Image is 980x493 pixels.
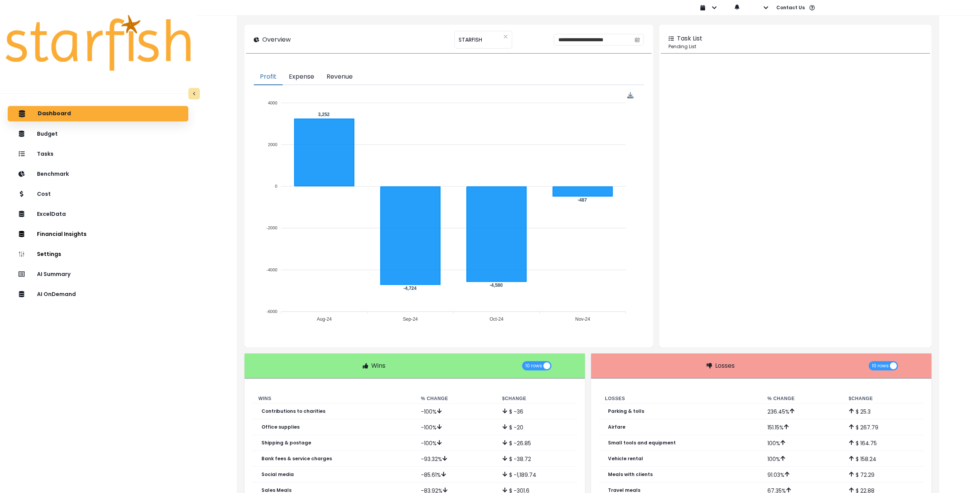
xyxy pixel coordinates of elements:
tspan: Aug-24 [317,317,332,322]
p: Budget [37,131,58,137]
p: Office supplies [261,424,300,430]
td: $ 164.75 [843,435,924,451]
td: -100 % [415,419,496,435]
tspan: 4000 [268,101,277,105]
p: Tasks [37,151,54,157]
tspan: Sep-24 [403,317,418,322]
p: Travel meals [608,488,640,493]
tspan: 0 [275,184,277,188]
span: 10 rows [525,361,542,370]
p: Dashboard [38,110,71,117]
tspan: Nov-24 [575,317,590,322]
th: % Change [761,394,843,404]
td: $ 158.24 [843,451,924,467]
tspan: -2000 [266,226,277,231]
button: Benchmark [8,166,188,182]
p: Airfare [608,424,625,430]
tspan: 2000 [268,142,277,147]
button: Cost [8,186,188,202]
div: Menu [627,92,634,99]
button: Financial Insights [8,226,188,242]
td: $ 25.3 [843,404,924,419]
p: Contributions to charities [261,409,325,414]
button: ExcelData [8,206,188,222]
td: $ -20 [496,419,577,435]
td: -85.61 % [415,467,496,483]
p: AI OnDemand [37,291,76,298]
td: 151.15 % [761,419,843,435]
button: Revenue [320,69,359,85]
p: Cost [37,191,51,197]
td: $ -38.72 [496,451,577,467]
p: Losses [715,361,735,370]
button: Tasks [8,146,188,162]
p: Small tools and equipment [608,440,676,446]
td: $ -1,189.74 [496,467,577,483]
p: Task List [677,34,702,43]
td: $ 267.79 [843,419,924,435]
td: 236.45 % [761,404,843,419]
button: Profit [254,69,283,85]
p: Meals with clients [608,472,653,477]
button: Budget [8,126,188,141]
p: AI Summary [37,271,70,278]
span: 10 rows [872,361,889,370]
td: 100 % [761,451,843,467]
td: $ -36 [496,404,577,419]
p: Social media [261,472,294,477]
th: % Change [415,394,496,404]
p: Overview [262,35,291,44]
td: 91.03 % [761,467,843,483]
p: Shipping & postage [261,440,311,446]
th: $ Change [843,394,924,404]
p: Sales Meals [261,488,291,493]
p: Pending List [668,43,922,50]
p: Benchmark [37,171,69,177]
th: Losses [599,394,761,404]
svg: close [503,34,508,39]
p: Wins [371,361,385,370]
td: -93.32 % [415,451,496,467]
p: Parking & tolls [608,409,644,414]
button: AI Summary [8,266,188,282]
svg: calendar [635,37,640,42]
button: Clear [503,33,508,40]
button: Settings [8,246,188,262]
tspan: Oct-24 [490,317,504,322]
th: Wins [252,394,415,404]
span: STARFISH [459,32,482,48]
td: $ -26.85 [496,435,577,451]
p: Bank fees & service charges [261,456,332,461]
p: Vehicle rental [608,456,643,461]
tspan: -6000 [266,309,277,314]
td: 100 % [761,435,843,451]
button: Dashboard [8,106,188,121]
button: AI OnDemand [8,286,188,302]
td: $ 72.29 [843,467,924,483]
img: Download Profit [627,92,634,99]
td: -100 % [415,404,496,419]
p: ExcelData [37,211,66,217]
td: -100 % [415,435,496,451]
tspan: -4000 [266,268,277,272]
th: $ Change [496,394,577,404]
button: Expense [283,69,320,85]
